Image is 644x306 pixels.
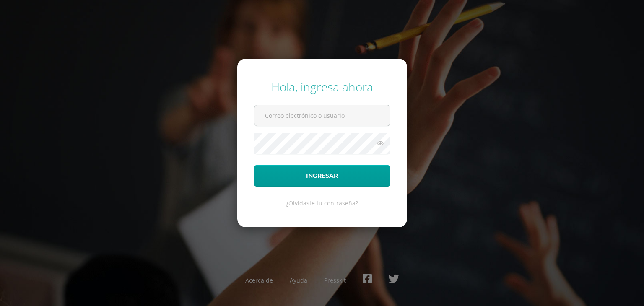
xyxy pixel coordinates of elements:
a: Presskit [324,276,346,284]
div: Hola, ingresa ahora [254,79,390,95]
input: Correo electrónico o usuario [254,105,390,126]
a: Acerca de [245,276,273,284]
a: Ayuda [290,276,307,284]
button: Ingresar [254,165,390,187]
a: ¿Olvidaste tu contraseña? [286,199,358,207]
